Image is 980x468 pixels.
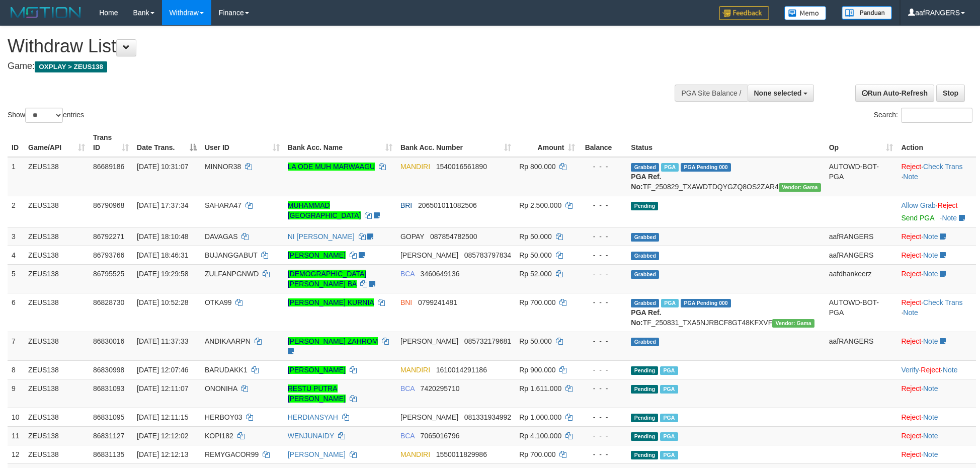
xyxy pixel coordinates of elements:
[400,366,430,374] span: MANDIRI
[205,337,251,345] span: ANDIKAARPN
[631,202,658,210] span: Pending
[897,128,976,157] th: Action
[288,270,367,288] a: [DEMOGRAPHIC_DATA][PERSON_NAME] BA
[515,128,579,157] th: Amount: activate to sort column ascending
[464,251,511,259] span: Copy 085783797834 to clipboard
[284,128,396,157] th: Bank Acc. Name: activate to sort column ascending
[901,366,919,374] a: Verify
[205,366,248,374] span: BARUDAKK1
[897,408,976,426] td: ·
[24,264,89,293] td: ZEUS138
[137,270,188,278] span: [DATE] 19:29:58
[8,426,24,445] td: 11
[660,451,678,459] span: Marked by aafsreyleap
[661,163,679,172] span: Marked by aafkaynarin
[583,162,623,172] div: - - -
[400,232,424,241] span: GOPAY
[400,413,458,421] span: [PERSON_NAME]
[8,157,24,196] td: 1
[631,366,658,375] span: Pending
[923,337,938,345] a: Note
[89,128,133,157] th: Trans ID: activate to sort column ascending
[205,384,237,393] span: ONONIHA
[93,413,124,421] span: 86831095
[137,413,188,421] span: [DATE] 12:11:15
[25,108,63,123] select: Showentries
[631,163,659,172] span: Grabbed
[583,231,623,242] div: - - -
[660,385,678,394] span: Marked by aafnoeunsreypich
[519,163,555,171] span: Rp 800.000
[897,426,976,445] td: ·
[93,201,124,209] span: 86790968
[519,432,561,440] span: Rp 4.100.000
[784,6,827,20] img: Button%20Memo.svg
[205,450,259,458] span: REMYGACOR99
[205,232,238,241] span: DAVAGAS
[923,232,938,241] a: Note
[583,297,623,307] div: - - -
[901,298,921,306] a: Reject
[8,108,84,123] label: Show entries
[923,163,963,171] a: Check Trans
[137,432,188,440] span: [DATE] 12:12:02
[137,366,188,374] span: [DATE] 12:07:46
[901,251,921,259] a: Reject
[825,128,897,157] th: Op: activate to sort column ascending
[923,384,938,393] a: Note
[583,250,623,260] div: - - -
[660,366,678,375] span: Marked by aafsreyleap
[421,432,460,440] span: Copy 7065016796 to clipboard
[583,383,623,394] div: - - -
[719,6,769,20] img: Feedback.jpg
[897,227,976,246] td: ·
[631,252,659,260] span: Grabbed
[137,201,188,209] span: [DATE] 17:37:34
[400,270,415,278] span: BCA
[93,270,124,278] span: 86795525
[583,412,623,422] div: - - -
[631,385,658,394] span: Pending
[825,293,897,332] td: AUTOWD-BOT-PGA
[631,308,661,327] b: PGA Ref. No:
[842,6,892,20] img: panduan.png
[24,426,89,445] td: ZEUS138
[205,298,232,306] span: OTKA99
[436,366,487,374] span: Copy 1610014291186 to clipboard
[8,264,24,293] td: 5
[519,450,555,458] span: Rp 700.000
[897,445,976,463] td: ·
[24,196,89,227] td: ZEUS138
[93,384,124,393] span: 86831093
[400,163,430,171] span: MANDIRI
[400,450,430,458] span: MANDIRI
[627,128,825,157] th: Status
[8,61,643,71] h4: Game:
[748,85,814,102] button: None selected
[205,163,241,171] span: MINNOR38
[8,5,84,20] img: MOTION_logo.png
[855,85,934,102] a: Run Auto-Refresh
[93,251,124,259] span: 86793766
[8,246,24,264] td: 4
[897,293,976,332] td: · ·
[921,366,941,374] a: Reject
[205,251,258,259] span: BUJANGGABUT
[24,360,89,379] td: ZEUS138
[519,270,552,278] span: Rp 52.000
[418,298,457,306] span: Copy 0799241481 to clipboard
[897,332,976,360] td: ·
[396,128,515,157] th: Bank Acc. Number: activate to sort column ascending
[421,384,460,393] span: Copy 7420295710 to clipboard
[901,432,921,440] a: Reject
[436,163,487,171] span: Copy 1540016561890 to clipboard
[400,201,412,209] span: BRI
[8,408,24,426] td: 10
[93,163,124,171] span: 86689186
[24,379,89,408] td: ZEUS138
[660,432,678,441] span: Marked by aafnoeunsreypich
[579,128,627,157] th: Balance
[901,201,937,209] span: ·
[519,201,561,209] span: Rp 2.500.000
[519,337,552,345] span: Rp 50.000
